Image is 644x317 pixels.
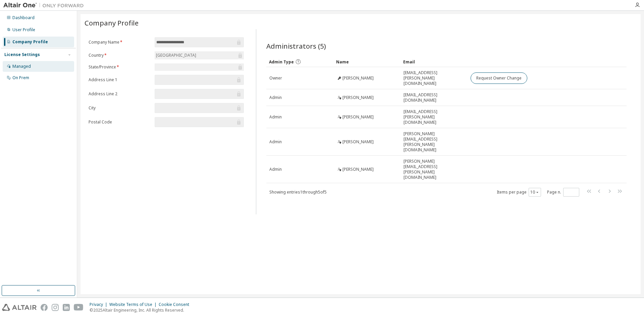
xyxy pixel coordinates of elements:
label: Company Name [89,40,151,45]
span: [PERSON_NAME] [342,114,374,120]
span: Owner [269,75,282,81]
label: State/Province [89,64,151,70]
div: Name [336,56,398,67]
span: [PERSON_NAME][EMAIL_ADDRESS][PERSON_NAME][DOMAIN_NAME] [404,131,465,153]
span: Administrators (5) [266,41,326,51]
span: [PERSON_NAME][EMAIL_ADDRESS][PERSON_NAME][DOMAIN_NAME] [404,159,465,180]
span: Admin [269,114,282,120]
span: Page n. [547,188,579,197]
span: [EMAIL_ADDRESS][PERSON_NAME][DOMAIN_NAME] [404,70,465,86]
span: Showing entries 1 through 5 of 5 [269,189,327,195]
div: Email [403,56,465,67]
div: [GEOGRAPHIC_DATA] [155,51,244,59]
img: youtube.svg [74,304,84,311]
div: Dashboard [12,15,35,20]
img: instagram.svg [52,304,59,311]
span: Company Profile [85,18,139,28]
span: Admin Type [269,59,294,65]
div: Company Profile [12,39,48,45]
span: Admin [269,95,282,100]
div: On Prem [12,75,29,81]
img: facebook.svg [41,304,48,311]
p: © 2025 Altair Engineering, Inc. All Rights Reserved. [90,307,193,313]
label: Postal Code [89,119,151,125]
div: Website Terms of Use [109,302,159,307]
div: Cookie Consent [159,302,193,307]
img: altair_logo.svg [2,304,37,311]
span: [PERSON_NAME] [342,167,374,172]
span: [PERSON_NAME] [342,139,374,145]
span: Admin [269,139,282,145]
button: Request Owner Change [471,72,527,84]
span: Admin [269,167,282,172]
span: [PERSON_NAME] [342,75,374,81]
div: Privacy [90,302,109,307]
div: [GEOGRAPHIC_DATA] [155,52,197,59]
button: 10 [530,190,539,195]
label: Country [89,53,151,58]
img: linkedin.svg [63,304,70,311]
span: Items per page [497,188,541,197]
div: License Settings [4,52,40,57]
span: [EMAIL_ADDRESS][DOMAIN_NAME] [404,92,465,103]
div: Managed [12,64,31,69]
label: Address Line 2 [89,91,151,97]
span: [PERSON_NAME] [342,95,374,100]
div: User Profile [12,27,35,33]
label: Address Line 1 [89,77,151,83]
span: [EMAIL_ADDRESS][PERSON_NAME][DOMAIN_NAME] [404,109,465,125]
label: City [89,105,151,111]
img: Altair One [3,2,87,9]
